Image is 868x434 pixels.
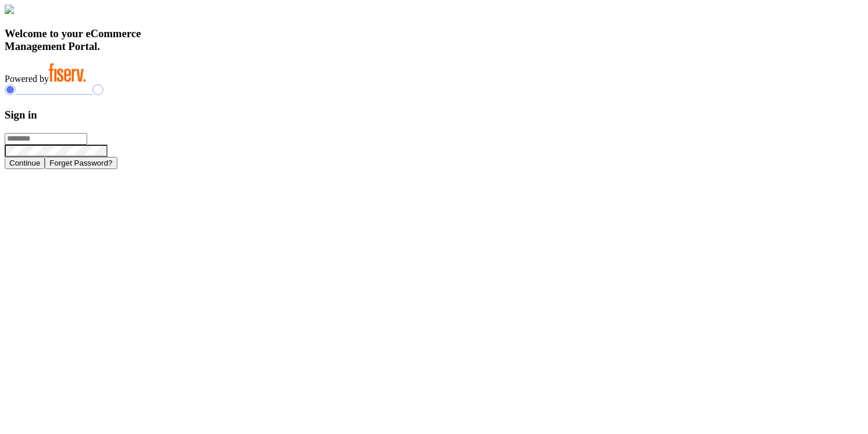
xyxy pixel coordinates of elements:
span: Powered by [5,74,49,84]
button: Continue [5,157,45,169]
h3: Welcome to your eCommerce Management Portal. [5,27,863,53]
h3: Sign in [5,109,863,121]
button: Forget Password? [45,157,117,169]
img: card_Illustration.svg [5,5,14,14]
